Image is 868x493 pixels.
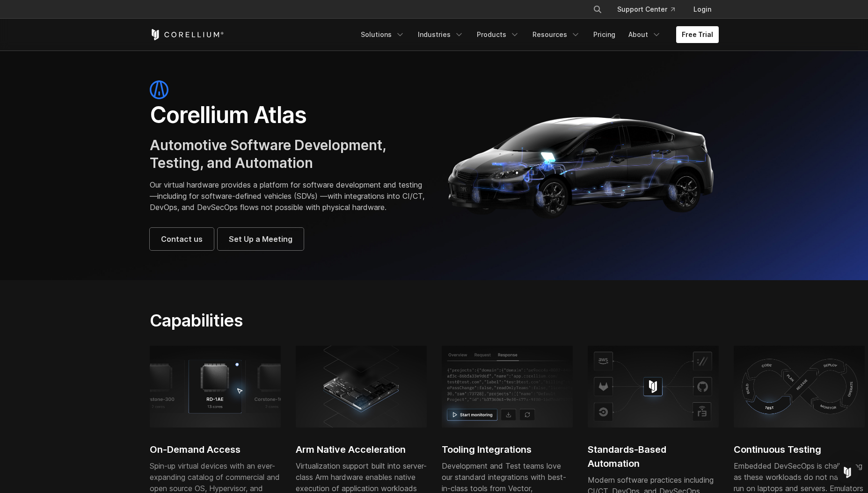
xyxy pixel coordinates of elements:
a: Resources [527,26,586,43]
div: Navigation Menu [582,1,719,18]
a: Corellium Home [150,29,224,40]
a: Products [471,26,525,43]
span: Set Up a Meeting [229,233,292,245]
a: Free Trial [676,26,719,43]
img: Corellium_Hero_Atlas_Header [444,107,719,224]
img: RD-1AE; 13 cores [150,346,281,427]
h2: Tooling Integrations [442,442,573,457]
img: atlas-icon [150,80,168,99]
h1: Corellium Atlas [150,101,425,129]
p: Our virtual hardware provides a platform for software development and testing—including for softw... [150,179,425,213]
h2: Arm Native Acceleration [296,442,427,457]
h2: Standards-Based Automation [588,442,719,471]
a: Solutions [355,26,410,43]
a: Contact us [150,228,214,250]
div: Navigation Menu [355,26,719,43]
img: Continuous testing using physical devices in CI/CD workflows [734,346,865,427]
a: Industries [412,26,469,43]
a: Pricing [588,26,621,43]
h2: Capabilities [150,310,523,331]
button: Search [589,1,606,18]
a: Set Up a Meeting [218,228,304,250]
img: Response tab, start monitoring; Tooling Integrations [442,346,573,427]
img: server-class Arm hardware; SDV development [296,346,427,427]
h2: On-Demand Access [150,442,281,457]
img: Corellium platform integrating with AWS, GitHub, and CI tools for secure mobile app testing and D... [588,346,719,427]
a: Support Center [610,1,682,18]
a: About [623,26,667,43]
div: Open Intercom Messenger [836,461,859,484]
a: Login [686,1,719,18]
span: Automotive Software Development, Testing, and Automation [150,137,386,171]
h2: Continuous Testing [734,442,865,457]
span: Contact us [161,233,203,245]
